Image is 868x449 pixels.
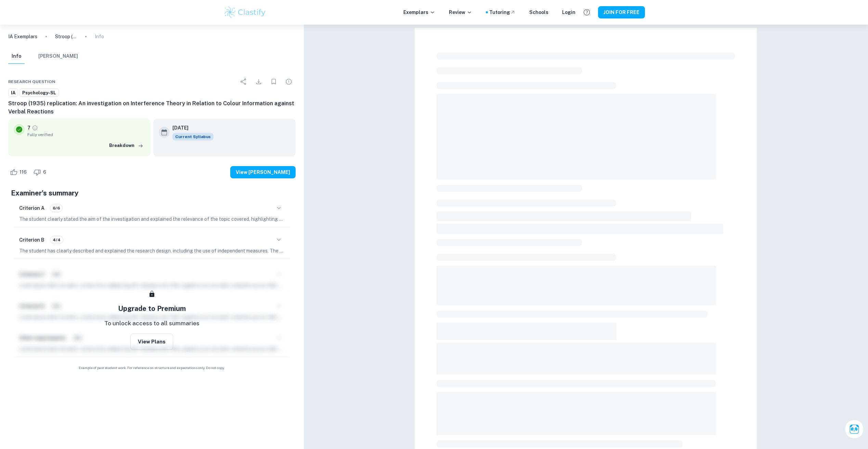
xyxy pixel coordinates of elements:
p: The student has clearly described and explained the research design, including the use of indepen... [19,247,285,255]
p: Info [95,33,104,40]
h6: Criterion A [19,204,44,212]
span: Current Syllabus [172,133,213,140]
button: Help and Feedback [581,6,593,18]
div: Report issue [282,75,296,89]
span: Research question [8,79,55,85]
h6: [DATE] [172,124,208,132]
span: 6 [39,169,50,176]
button: Breakdown [107,140,145,151]
h5: Examiner's summary [11,188,293,198]
span: 116 [16,169,30,176]
button: Ask Clai [845,420,864,439]
p: Exemplars [403,9,435,16]
div: This exemplar is based on the current syllabus. Feel free to refer to it for inspiration/ideas wh... [172,133,213,140]
a: IA [8,89,18,97]
div: Bookmark [267,75,281,89]
span: IA [9,90,18,96]
button: View Plans [130,334,173,350]
h5: Upgrade to Premium [118,303,186,314]
p: The student clearly stated the aim of the investigation and explained the relevance of the topic ... [19,215,285,223]
span: 4/4 [50,237,63,243]
h6: Criterion B [19,236,44,244]
p: 7 [27,124,30,132]
a: Psychology-SL [20,89,59,97]
a: Tutoring [489,9,516,16]
span: 6/6 [50,205,62,211]
a: IA Exemplars [8,33,37,40]
div: Share [237,75,250,89]
h6: Stroop (1935) replication: An investigation on Interference Theory in Relation to Colour Informat... [8,99,296,116]
div: Dislike [32,167,50,178]
div: Download [252,75,265,89]
button: View [PERSON_NAME] [230,166,296,178]
p: Stroop (1935) replication: An investigation on Interference Theory in Relation to Colour Informat... [55,33,77,40]
a: Grade fully verified [32,125,38,131]
a: Login [562,9,575,16]
span: Psychology-SL [20,90,59,96]
p: Review [449,9,472,16]
button: JOIN FOR FREE [598,6,645,18]
img: Clastify logo [223,5,267,19]
p: To unlock access to all summaries [104,319,199,328]
span: Fully verified [27,132,145,138]
a: Schools [529,9,548,16]
span: Example of past student work. For reference on structure and expectations only. Do not copy. [8,365,296,370]
button: [PERSON_NAME] [38,49,78,64]
div: Like [8,167,30,178]
button: Info [8,49,25,64]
